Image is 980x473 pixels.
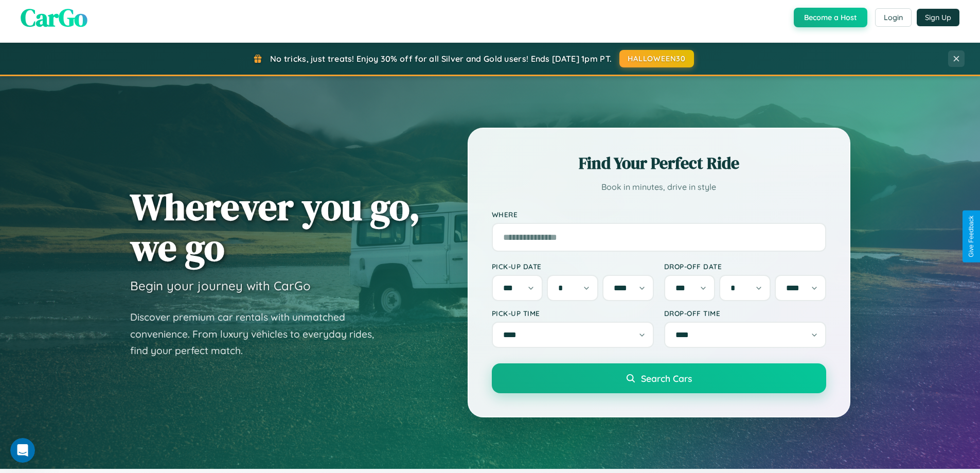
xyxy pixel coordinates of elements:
label: Drop-off Time [664,309,826,318]
label: Pick-up Time [492,309,654,318]
h3: Begin your journey with CarGo [130,278,311,293]
p: Book in minutes, drive in style [492,180,826,195]
div: Give Feedback [968,216,975,257]
button: Login [875,8,912,27]
label: Drop-off Date [664,262,826,271]
p: Discover premium car rentals with unmatched convenience. From luxury vehicles to everyday rides, ... [130,309,387,359]
button: Sign Up [917,9,959,26]
h1: Wherever you go, we go [130,186,420,268]
span: CarGo [21,1,87,34]
button: Become a Host [794,8,867,27]
h2: Find Your Perfect Ride [492,152,826,174]
label: Pick-up Date [492,262,654,271]
button: HALLOWEEN30 [619,50,694,67]
label: Where [492,210,826,219]
iframe: Intercom live chat [10,438,35,463]
span: No tricks, just treats! Enjoy 30% off for all Silver and Gold users! Ends [DATE] 1pm PT. [270,54,612,64]
span: Search Cars [641,373,692,384]
button: Search Cars [492,363,826,393]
